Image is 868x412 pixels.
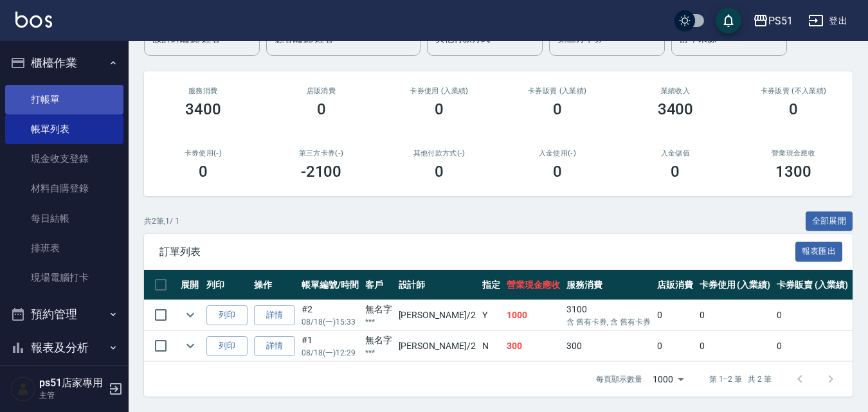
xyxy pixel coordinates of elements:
[278,149,365,157] h2: 第三方卡券(-)
[206,336,248,356] button: 列印
[39,377,105,390] h5: ps51店家專用
[435,163,444,181] h3: 0
[696,270,774,300] th: 卡券使用 (入業績)
[696,300,774,330] td: 0
[298,331,362,361] td: #1
[5,174,123,203] a: 材料自購登錄
[10,376,36,402] img: Person
[395,270,479,300] th: 設計師
[716,8,741,33] button: save
[750,149,837,157] h2: 營業現金應收
[395,300,479,330] td: [PERSON_NAME] /2
[298,270,362,300] th: 帳單編號/時間
[654,331,696,361] td: 0
[181,305,200,325] button: expand row
[298,300,362,330] td: #2
[514,87,601,95] h2: 卡券販賣 (入業績)
[503,331,564,361] td: 300
[795,245,843,257] a: 報表匯出
[5,85,123,114] a: 打帳單
[632,87,719,95] h2: 業績收入
[395,149,483,157] h2: 其他付款方式(-)
[39,390,105,401] p: 主管
[503,270,564,300] th: 營業現金應收
[773,300,851,330] td: 0
[553,100,562,118] h3: 0
[566,316,650,328] p: 含 舊有卡券, 含 舊有卡券
[185,100,221,118] h3: 3400
[365,334,392,347] div: 無名字
[789,100,798,118] h3: 0
[159,87,247,95] h3: 服務消費
[5,46,123,80] button: 櫃檯作業
[503,300,564,330] td: 1000
[671,163,680,181] h3: 0
[177,270,203,300] th: 展開
[563,300,653,330] td: 3100
[144,215,179,227] p: 共 2 筆, 1 / 1
[317,100,326,118] h3: 0
[159,246,795,258] span: 訂單列表
[301,163,342,181] h3: -2100
[181,336,200,355] button: expand row
[302,347,359,359] p: 08/18 (一) 12:29
[5,364,123,397] button: 客戶管理
[775,163,811,181] h3: 1300
[203,270,251,300] th: 列印
[803,9,853,33] button: 登出
[5,331,123,364] button: 報表及分析
[479,300,503,330] td: Y
[251,270,298,300] th: 操作
[435,100,444,118] h3: 0
[658,100,694,118] h3: 3400
[302,316,359,328] p: 08/18 (一) 15:33
[159,149,247,157] h2: 卡券使用(-)
[5,298,123,331] button: 預約管理
[5,204,123,233] a: 每日結帳
[254,305,295,325] a: 詳情
[748,8,798,34] button: PS51
[479,270,503,300] th: 指定
[773,270,851,300] th: 卡券販賣 (入業績)
[563,270,653,300] th: 服務消費
[395,331,479,361] td: [PERSON_NAME] /2
[278,87,365,95] h2: 店販消費
[647,362,689,397] div: 1000
[199,163,208,181] h3: 0
[773,331,851,361] td: 0
[5,144,123,174] a: 現金收支登錄
[654,270,696,300] th: 店販消費
[563,331,653,361] td: 300
[514,149,601,157] h2: 入金使用(-)
[709,373,772,385] p: 第 1–2 筆 共 2 筆
[362,270,395,300] th: 客戶
[5,114,123,144] a: 帳單列表
[596,373,642,385] p: 每頁顯示數量
[795,242,843,262] button: 報表匯出
[553,163,562,181] h3: 0
[632,149,719,157] h2: 入金儲值
[5,263,123,292] a: 現場電腦打卡
[206,305,248,325] button: 列印
[654,300,696,330] td: 0
[5,233,123,263] a: 排班表
[395,87,483,95] h2: 卡券使用 (入業績)
[768,13,793,29] div: PS51
[696,331,774,361] td: 0
[750,87,837,95] h2: 卡券販賣 (不入業績)
[365,303,392,316] div: 無名字
[479,331,503,361] td: N
[254,336,295,356] a: 詳情
[15,12,52,28] img: Logo
[806,211,853,231] button: 全部展開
